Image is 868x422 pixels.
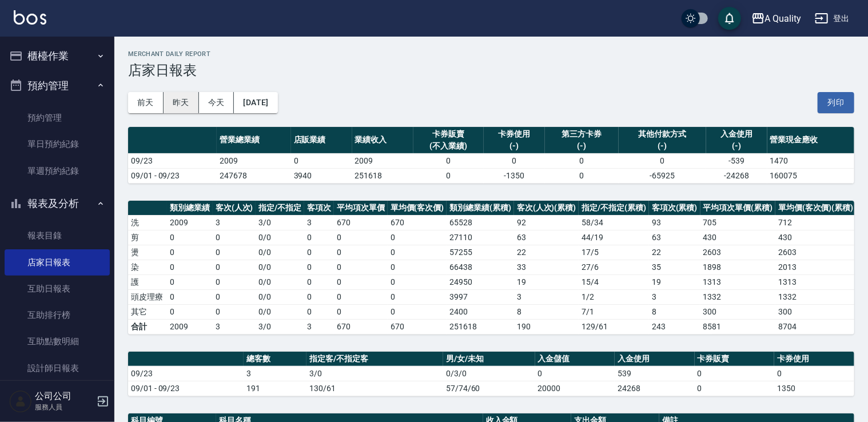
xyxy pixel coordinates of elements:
td: 0 [213,230,256,245]
th: 業績收入 [352,127,413,154]
td: 35 [649,260,700,274]
td: 3 [244,366,306,381]
td: 1470 [767,153,854,168]
td: 2009 [167,215,213,230]
td: 0 [388,245,447,260]
td: 3 [213,319,256,334]
th: 指定/不指定(累積) [579,201,649,216]
td: 22 [514,245,579,260]
th: 卡券販賣 [695,352,775,367]
td: 3940 [291,168,352,183]
td: 09/01 - 09/23 [128,168,217,183]
h2: Merchant Daily Report [128,50,854,58]
td: 27 / 6 [579,260,649,274]
td: 2009 [217,153,291,168]
td: 1332 [700,289,776,304]
td: 0 [167,274,213,289]
button: 前天 [128,92,164,113]
td: 其它 [128,304,167,319]
td: 洗 [128,215,167,230]
th: 客次(人次) [213,201,256,216]
td: 2013 [775,260,856,274]
table: a dense table [128,201,857,335]
div: 卡券販賣 [416,128,481,140]
td: 2603 [775,245,856,260]
button: 昨天 [164,92,199,113]
td: 0 [213,260,256,274]
td: 58 / 34 [579,215,649,230]
td: 1 / 2 [579,289,649,304]
td: 160075 [767,168,854,183]
th: 單均價(客次價)(累積) [775,201,856,216]
td: 0 [291,153,352,168]
td: 0 [545,168,619,183]
td: 0 [304,260,334,274]
td: 0 / 0 [256,274,304,289]
td: 0 [388,304,447,319]
td: 0 [334,260,388,274]
td: 44 / 19 [579,230,649,245]
td: 0 [388,274,447,289]
td: 0 [334,304,388,319]
a: 設計師日報表 [5,355,110,381]
td: 0 [304,304,334,319]
td: 3 [213,215,256,230]
th: 卡券使用 [774,352,854,367]
td: 93 [649,215,700,230]
td: 0 [388,289,447,304]
td: 251618 [447,319,514,334]
div: 第三方卡券 [548,128,616,140]
td: -539 [706,153,767,168]
button: [DATE] [234,92,277,113]
td: 130/61 [306,381,443,396]
div: (-) [622,140,703,152]
td: 0 [413,153,484,168]
a: 互助點數明細 [5,328,110,355]
td: 0 [304,289,334,304]
td: -65925 [619,168,706,183]
a: 單週預約紀錄 [5,158,110,184]
td: 0 [695,366,775,381]
td: 19 [649,274,700,289]
th: 總客數 [244,352,306,367]
th: 指定客/不指定客 [306,352,443,367]
td: 712 [775,215,856,230]
td: 19 [514,274,579,289]
td: 15 / 4 [579,274,649,289]
td: 0 [619,153,706,168]
th: 男/女/未知 [443,352,535,367]
td: 705 [700,215,776,230]
td: 190 [514,319,579,334]
td: 1313 [700,274,776,289]
td: 0 [334,230,388,245]
th: 店販業績 [291,127,352,154]
td: -24268 [706,168,767,183]
button: 列印 [818,92,854,113]
td: 251618 [352,168,413,183]
button: 預約管理 [5,71,110,101]
td: 3 / 0 [256,215,304,230]
button: A Quality [747,7,806,30]
td: 0 [695,381,775,396]
td: 3 [649,289,700,304]
td: 8 [514,304,579,319]
td: 頭皮理療 [128,289,167,304]
td: 0 [167,260,213,274]
img: Person [9,390,32,413]
div: A Quality [765,11,802,26]
td: 57255 [447,245,514,260]
div: (-) [709,140,765,152]
th: 客項次 [304,201,334,216]
div: (-) [487,140,542,152]
td: 1313 [775,274,856,289]
td: 0 [334,289,388,304]
td: 17 / 5 [579,245,649,260]
td: 670 [334,319,388,334]
th: 指定/不指定 [256,201,304,216]
td: 0 / 0 [256,260,304,274]
table: a dense table [128,352,854,396]
th: 營業現金應收 [767,127,854,154]
td: 0 / 0 [256,245,304,260]
button: 今天 [199,92,234,113]
td: 670 [334,215,388,230]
